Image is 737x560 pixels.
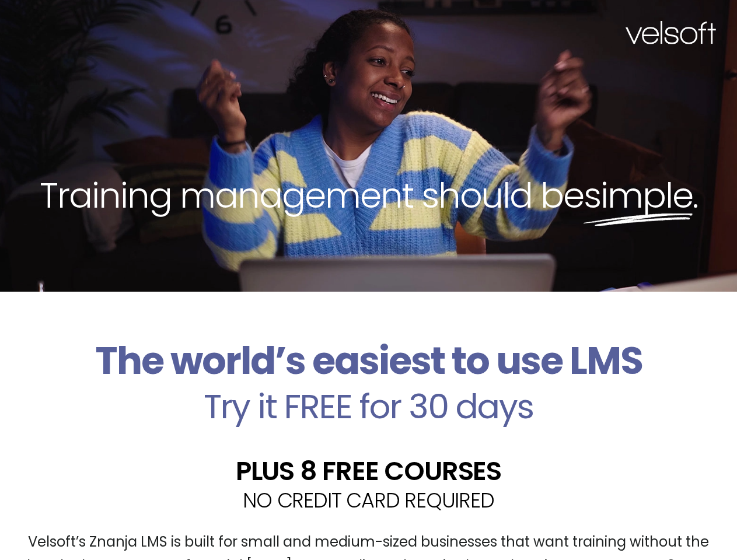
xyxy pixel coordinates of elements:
h2: The world’s easiest to use LMS [9,338,728,384]
h2: PLUS 8 FREE COURSES [9,458,728,484]
h2: NO CREDIT CARD REQUIRED [9,490,728,510]
h2: Training management should be . [21,173,716,218]
span: simple [584,171,693,220]
h2: Try it FREE for 30 days [9,390,728,423]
